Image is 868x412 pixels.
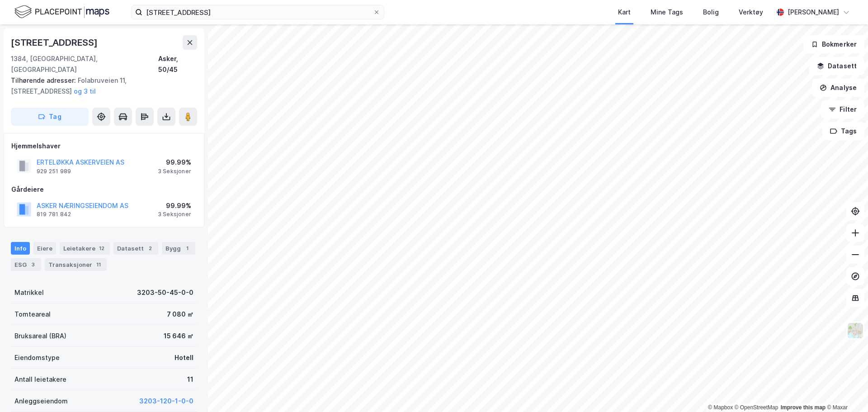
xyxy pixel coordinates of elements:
[809,57,864,75] button: Datasett
[781,404,826,411] a: Improve this map
[158,200,191,211] div: 99.99%
[45,258,107,271] div: Transaksjoner
[187,374,193,385] div: 11
[651,7,683,18] div: Mine Tags
[158,168,191,175] div: 3 Seksjoner
[14,396,68,407] div: Anleggseiendom
[11,141,197,152] div: Hjemmelshaver
[158,53,197,75] div: Asker, 50/45
[175,352,193,363] div: Hotell
[94,260,103,269] div: 11
[11,184,197,195] div: Gårdeiere
[142,5,373,19] input: Søk på adresse, matrikkel, gårdeiere, leietakere eller personer
[14,309,51,320] div: Tomteareal
[139,396,193,407] button: 3203-120-1-0-0
[146,244,155,253] div: 2
[11,108,89,126] button: Tag
[167,309,193,320] div: 7 080 ㎡
[11,75,190,97] div: Folabruveien 11, [STREET_ADDRESS]
[14,352,60,363] div: Eiendomstype
[14,331,66,341] div: Bruksareal (BRA)
[162,242,195,255] div: Bygg
[60,242,110,255] div: Leietakere
[822,122,864,140] button: Tags
[788,7,839,18] div: [PERSON_NAME]
[158,157,191,168] div: 99.99%
[803,35,864,53] button: Bokmerker
[137,287,193,298] div: 3203-50-45-0-0
[821,100,864,118] button: Filter
[14,4,109,20] img: logo.f888ab2527a4732fd821a326f86c7f29.svg
[618,7,631,18] div: Kart
[11,53,158,75] div: 1384, [GEOGRAPHIC_DATA], [GEOGRAPHIC_DATA]
[37,211,71,218] div: 819 781 842
[33,242,56,255] div: Eiere
[11,76,78,84] span: Tilhørende adresser:
[703,7,719,18] div: Bolig
[28,260,38,269] div: 3
[164,331,193,341] div: 15 646 ㎡
[97,244,106,253] div: 12
[812,79,864,97] button: Analyse
[37,168,71,175] div: 929 251 989
[158,211,191,218] div: 3 Seksjoner
[11,35,99,50] div: [STREET_ADDRESS]
[823,369,868,412] iframe: Chat Widget
[708,404,733,411] a: Mapbox
[735,404,778,411] a: OpenStreetMap
[739,7,763,18] div: Verktøy
[847,322,864,339] img: Z
[183,244,192,253] div: 1
[113,242,158,255] div: Datasett
[11,258,41,271] div: ESG
[14,287,44,298] div: Matrikkel
[14,374,66,385] div: Antall leietakere
[11,242,30,255] div: Info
